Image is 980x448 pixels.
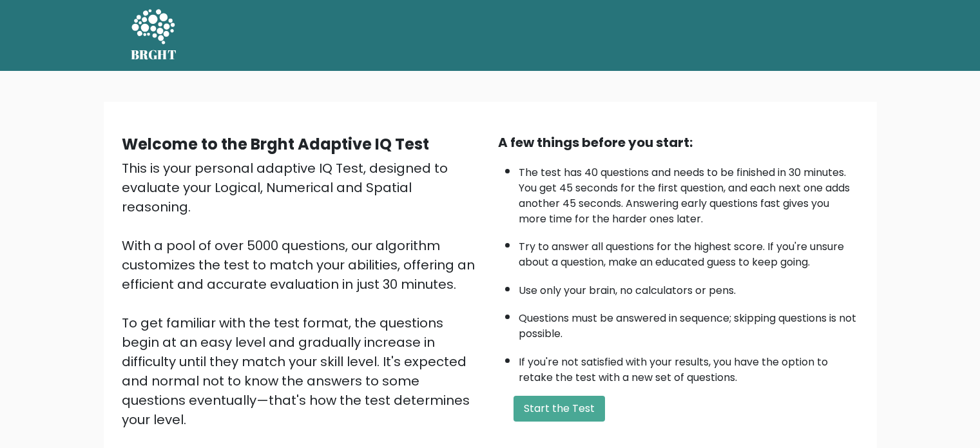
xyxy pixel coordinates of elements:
div: A few things before you start: [498,133,859,152]
b: Welcome to the Brght Adaptive IQ Test [122,133,429,155]
h5: BRGHT [131,47,177,63]
li: Try to answer all questions for the highest score. If you're unsure about a question, make an edu... [519,233,859,270]
li: Use only your brain, no calculators or pens. [519,277,859,298]
li: Questions must be answered in sequence; skipping questions is not possible. [519,304,859,342]
button: Start the Test [514,396,605,422]
li: The test has 40 questions and needs to be finished in 30 minutes. You get 45 seconds for the firs... [519,159,859,227]
a: BRGHT [131,5,177,66]
li: If you're not satisfied with your results, you have the option to retake the test with a new set ... [519,348,859,385]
